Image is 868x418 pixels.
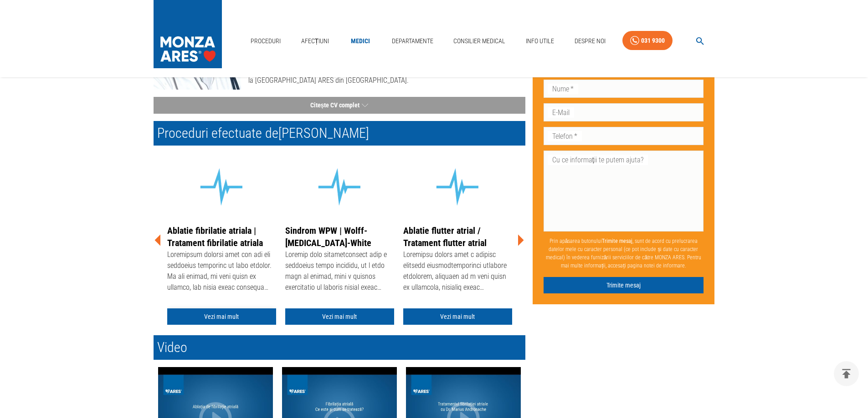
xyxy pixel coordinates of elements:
[641,35,665,46] div: 031 9300
[602,237,632,244] b: Trimite mesaj
[834,361,859,386] button: delete
[403,249,512,295] div: Loremipsu dolors amet c adipisc elitsedd eiusmodtemporinci utlabore etdolorem, aliquaen ad m veni...
[346,32,375,50] a: Medici
[167,308,276,325] a: Vezi mai mult
[403,225,487,248] a: Ablatie flutter atrial / Tratament flutter atrial
[544,277,704,293] button: Trimite mesaj
[285,225,371,248] a: Sindrom WPW | Wolff-[MEDICAL_DATA]-White
[167,249,276,295] div: Loremipsum dolorsi amet con adi eli seddoeius temporinc ut labo etdolor. Ma ali enimad, mi veni q...
[544,233,704,273] p: Prin apăsarea butonului , sunt de acord cu prelucrarea datelor mele cu caracter personal (ce pot ...
[154,121,525,146] h2: Proceduri efectuate de [PERSON_NAME]
[622,31,673,50] a: 031 9300
[403,308,512,325] a: Vezi mai mult
[388,32,437,50] a: Departamente
[154,335,525,360] h2: Video
[285,249,394,295] div: Loremip dolo sitametconsect adip e seddoeius tempo incididu, ut l etdo magn al enimad, mini v qui...
[154,97,525,114] button: Citește CV complet
[571,32,609,50] a: Despre Noi
[285,308,394,325] a: Vezi mai mult
[450,32,509,50] a: Consilier Medical
[167,225,263,248] a: Ablatie fibrilatie atriala | Tratament fibrilatie atriala
[522,32,558,50] a: Info Utile
[247,32,284,50] a: Proceduri
[298,32,333,50] a: Afecțiuni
